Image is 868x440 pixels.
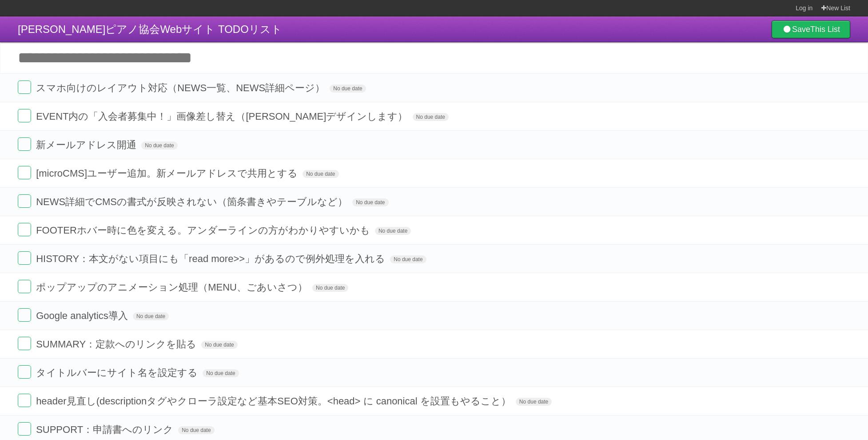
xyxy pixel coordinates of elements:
span: ポップアップのアニメーション処理（MENU、ごあいさつ） [36,282,310,293]
label: Done [18,251,31,265]
label: Done [18,81,31,94]
span: No due date [201,341,237,349]
span: No due date [413,113,449,121]
label: Done [18,109,31,122]
a: SaveThis List [772,20,850,38]
label: Done [18,308,31,322]
span: No due date [203,369,239,377]
span: [microCMS]ユーザー追加。新メールアドレスで共用とする [36,168,300,179]
span: No due date [141,141,177,149]
span: FOOTERホバー時に色を変える。アンダーラインの方がわかりやすいかも [36,225,372,236]
span: EVENT内の「入会者募集中！」画像差し替え（[PERSON_NAME]デザインします） [36,111,410,122]
span: 新メールアドレス開通 [36,139,139,150]
label: Done [18,166,31,179]
span: Google analytics導入 [36,310,130,321]
span: HISTORY：本文がない項目にも「read more>>」があるので例外処理を入れる [36,253,387,264]
span: No due date [303,170,338,178]
label: Done [18,365,31,379]
label: Done [18,194,31,208]
span: SUMMARY：定款へのリンクを貼る [36,339,199,350]
label: Done [18,394,31,407]
span: SUPPORT：申請書へのリンク [36,424,175,435]
span: NEWS詳細でCMSの書式が反映されない（箇条書きやテーブルなど） [36,196,350,207]
span: [PERSON_NAME]ピアノ協会Webサイト TODOリスト [18,23,282,35]
label: Done [18,137,31,151]
span: header見直し(descriptionタグやクローラ設定など基本SEO対策。<head> に canonical を設置もやること） [36,396,513,407]
span: No due date [390,255,426,263]
span: No due date [375,227,411,235]
label: Done [18,422,31,436]
span: No due date [178,426,214,434]
label: Done [18,280,31,293]
label: Done [18,337,31,350]
span: No due date [312,284,348,292]
span: No due date [516,398,552,406]
b: This List [810,25,840,34]
span: タイトルバーにサイト名を設定する [36,367,200,378]
label: Done [18,223,31,236]
span: No due date [352,198,388,206]
span: No due date [330,85,366,93]
span: スマホ向けのレイアウト対応（NEWS一覧、NEWS詳細ページ） [36,82,327,93]
span: No due date [133,312,169,320]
